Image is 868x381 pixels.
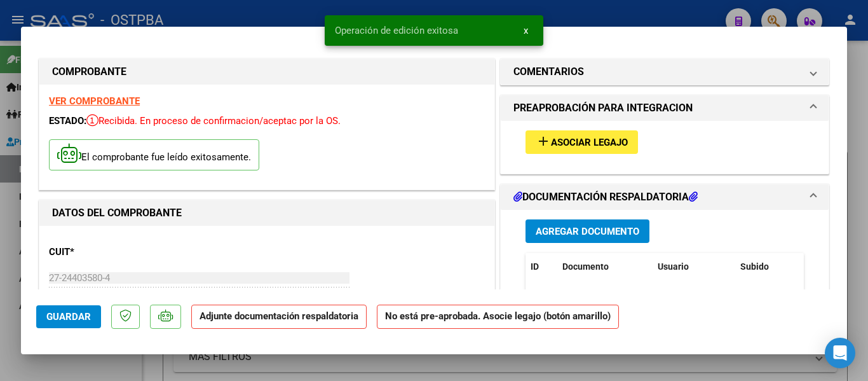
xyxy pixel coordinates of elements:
[377,305,619,329] strong: No está pre-aprobada. Asocie legajo (botón amarillo)
[524,25,528,36] span: x
[513,64,584,80] h1: COMENTARIOS
[49,139,259,170] p: El comprobante fue leído exitosamente.
[536,134,551,149] mat-icon: add
[335,24,458,37] span: Operación de edición exitosa
[49,245,180,260] p: CUIT
[531,261,539,272] span: ID
[49,115,86,127] span: ESTADO:
[501,184,829,210] mat-expansion-panel-header: DOCUMENTACIÓN RESPALDATORIA
[653,253,735,281] datatable-header-cell: Usuario
[551,137,628,148] span: Asociar Legajo
[513,100,693,116] h1: PREAPROBACIÓN PARA INTEGRACION
[740,261,769,272] span: Subido
[52,207,182,219] strong: DATOS DEL COMPROBANTE
[526,130,638,154] button: Asociar Legajo
[557,253,653,281] datatable-header-cell: Documento
[799,253,862,281] datatable-header-cell: Acción
[526,219,649,243] button: Agregar Documento
[735,253,799,281] datatable-header-cell: Subido
[658,261,689,272] span: Usuario
[526,253,557,281] datatable-header-cell: ID
[825,338,855,368] div: Open Intercom Messenger
[536,226,639,237] span: Agregar Documento
[513,19,538,42] button: x
[36,305,101,328] button: Guardar
[52,66,126,78] strong: COMPROBANTE
[501,59,829,85] mat-expansion-panel-header: COMENTARIOS
[501,121,829,174] div: PREAPROBACIÓN PARA INTEGRACION
[513,190,698,205] h1: DOCUMENTACIÓN RESPALDATORIA
[200,310,358,322] strong: Adjunte documentación respaldatoria
[46,311,91,322] span: Guardar
[86,115,341,127] span: Recibida. En proceso de confirmacion/aceptac por la OS.
[501,95,829,121] mat-expansion-panel-header: PREAPROBACIÓN PARA INTEGRACION
[562,261,609,272] span: Documento
[49,95,140,107] a: VER COMPROBANTE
